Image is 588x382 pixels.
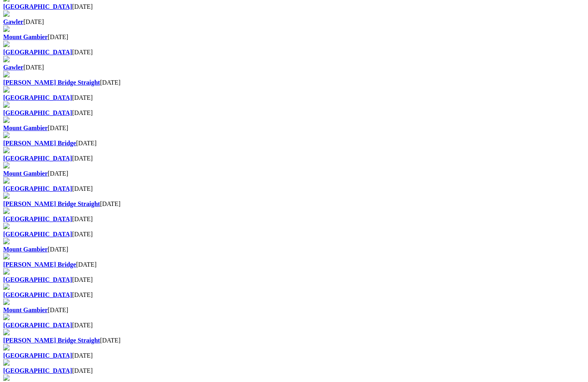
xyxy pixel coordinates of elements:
[3,337,585,344] div: [DATE]
[3,291,585,299] div: [DATE]
[3,359,10,366] img: file-red.svg
[3,283,10,290] img: file-red.svg
[3,367,585,374] div: [DATE]
[3,344,10,350] img: file-red.svg
[3,18,585,26] div: [DATE]
[3,3,72,10] a: [GEOGRAPHIC_DATA]
[3,170,48,177] a: Mount Gambier
[3,94,72,101] a: [GEOGRAPHIC_DATA]
[3,26,10,32] img: file-red.svg
[3,352,585,359] div: [DATE]
[3,155,72,162] a: [GEOGRAPHIC_DATA]
[3,49,585,56] div: [DATE]
[3,125,48,131] a: Mount Gambier
[3,3,585,10] div: [DATE]
[3,223,10,229] img: file-red.svg
[3,307,48,313] a: Mount Gambier
[3,155,585,162] div: [DATE]
[3,86,10,93] img: file-red.svg
[3,314,10,320] img: file-red.svg
[3,34,585,41] div: [DATE]
[3,322,585,329] div: [DATE]
[3,185,72,192] a: [GEOGRAPHIC_DATA]
[3,117,10,123] img: file-red.svg
[3,374,10,381] img: file-red.svg
[3,56,10,62] img: file-red.svg
[3,231,72,238] a: [GEOGRAPHIC_DATA]
[3,192,10,199] img: file-red.svg
[3,261,585,268] div: [DATE]
[3,101,10,108] img: file-red.svg
[3,216,585,223] div: [DATE]
[3,231,585,238] div: [DATE]
[3,140,76,146] a: [PERSON_NAME] Bridge
[3,185,585,192] div: [DATE]
[3,170,585,177] div: [DATE]
[3,200,585,208] div: [DATE]
[3,238,10,244] img: file-red.svg
[3,367,72,374] a: [GEOGRAPHIC_DATA]
[3,216,72,222] a: [GEOGRAPHIC_DATA]
[3,18,24,25] a: Gawler
[3,261,76,268] a: [PERSON_NAME] Bridge
[3,79,585,86] div: [DATE]
[3,125,585,132] div: [DATE]
[3,109,72,116] a: [GEOGRAPHIC_DATA]
[3,253,10,259] img: file-red.svg
[3,49,72,55] a: [GEOGRAPHIC_DATA]
[3,352,72,359] a: [GEOGRAPHIC_DATA]
[3,322,72,329] a: [GEOGRAPHIC_DATA]
[3,268,10,275] img: file-red.svg
[3,200,100,207] a: [PERSON_NAME] Bridge Straight
[3,246,585,253] div: [DATE]
[3,246,48,253] a: Mount Gambier
[3,79,100,86] a: [PERSON_NAME] Bridge Straight
[3,41,10,47] img: file-red.svg
[3,94,585,101] div: [DATE]
[3,299,10,305] img: file-red.svg
[3,71,10,77] img: file-red.svg
[3,64,24,71] a: Gawler
[3,307,585,314] div: [DATE]
[3,276,585,283] div: [DATE]
[3,276,72,283] a: [GEOGRAPHIC_DATA]
[3,337,100,344] a: [PERSON_NAME] Bridge Straight
[3,109,585,117] div: [DATE]
[3,162,10,168] img: file-red.svg
[3,147,10,153] img: file-red.svg
[3,132,10,138] img: file-red.svg
[3,291,72,298] a: [GEOGRAPHIC_DATA]
[3,34,48,40] a: Mount Gambier
[3,177,10,184] img: file-red.svg
[3,10,10,17] img: file-red.svg
[3,208,10,214] img: file-red.svg
[3,140,585,147] div: [DATE]
[3,64,585,71] div: [DATE]
[3,329,10,335] img: file-red.svg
